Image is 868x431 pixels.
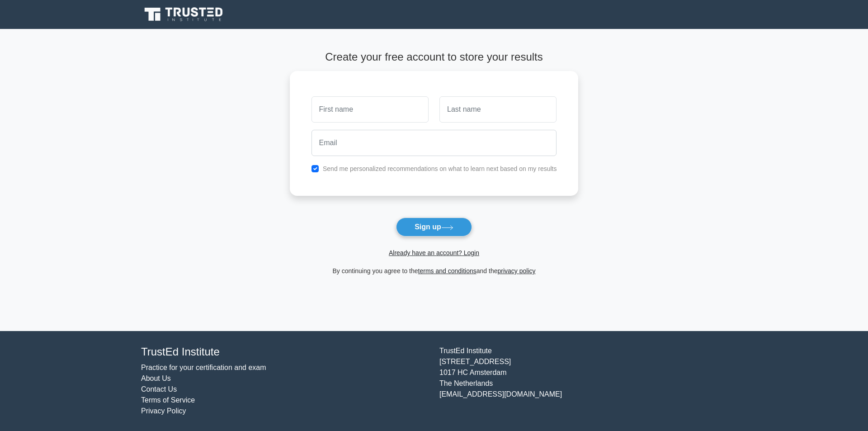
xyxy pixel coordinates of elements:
a: Terms of Service [141,396,195,404]
input: Last name [439,96,557,123]
input: Email [311,130,557,156]
h4: TrustEd Institute [141,346,429,359]
div: TrustEd Institute [STREET_ADDRESS] 1017 HC Amsterdam The Netherlands [EMAIL_ADDRESS][DOMAIN_NAME] [434,346,732,417]
input: First name [311,96,429,123]
a: privacy policy [498,267,536,275]
a: terms and conditions [418,267,476,275]
a: About Us [141,374,171,382]
h4: Create your free account to store your results [290,51,579,64]
a: Already have an account? Login [389,249,479,256]
label: Send me personalized recommendations on what to learn next based on my results [323,165,557,172]
a: Contact Us [141,385,177,393]
a: Privacy Policy [141,407,186,415]
button: Sign up [396,218,472,237]
div: By continuing you agree to the and the [284,265,584,276]
a: Practice for your certification and exam [141,364,266,371]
